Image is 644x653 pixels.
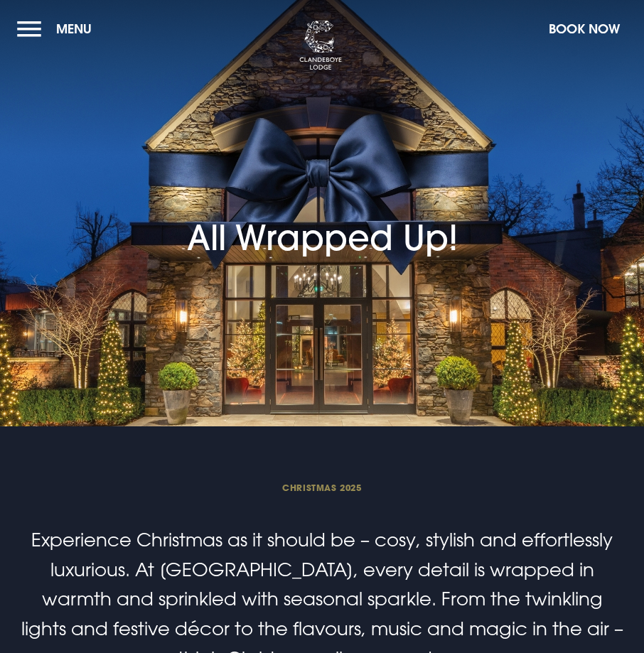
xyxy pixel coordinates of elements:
h1: All Wrapped Up! [187,139,458,259]
img: Clandeboye Lodge [299,21,342,70]
span: Menu [56,21,92,37]
span: Christmas 2025 [17,482,627,493]
button: Menu [17,14,99,44]
button: Book Now [542,14,627,44]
